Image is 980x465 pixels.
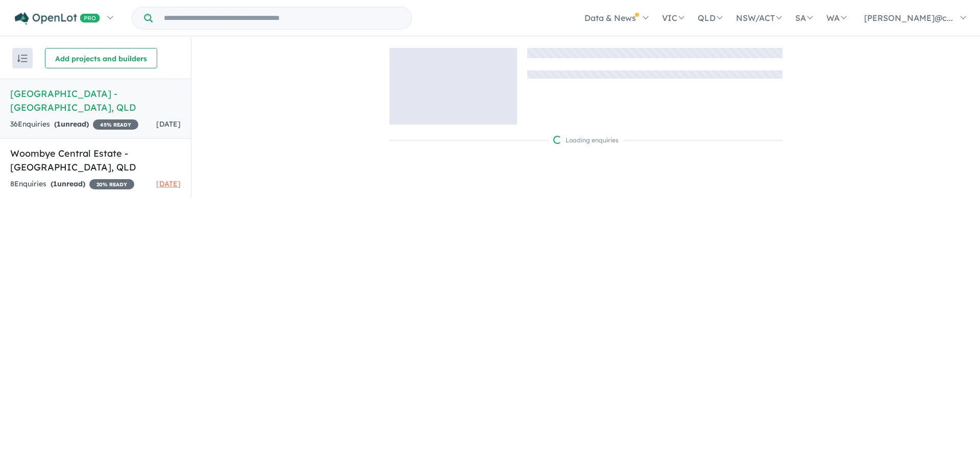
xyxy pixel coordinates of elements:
span: [DATE] [156,179,181,188]
span: 45 % READY [93,119,138,130]
h5: [GEOGRAPHIC_DATA] - [GEOGRAPHIC_DATA] , QLD [10,87,181,114]
input: Try estate name, suburb, builder or developer [155,7,409,29]
img: Openlot PRO Logo White [15,12,100,25]
span: [PERSON_NAME]@c... [864,13,953,23]
div: 36 Enquir ies [10,118,138,131]
strong: ( unread) [51,179,85,188]
strong: ( unread) [54,119,89,129]
span: [DATE] [156,119,181,129]
img: sort.svg [17,55,28,62]
div: Loading enquiries [553,135,619,145]
span: 1 [57,119,61,129]
span: 1 [53,179,57,188]
div: 8 Enquir ies [10,178,134,190]
span: 20 % READY [89,179,134,189]
h5: Woombye Central Estate - [GEOGRAPHIC_DATA] , QLD [10,146,181,174]
button: Add projects and builders [45,48,157,68]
